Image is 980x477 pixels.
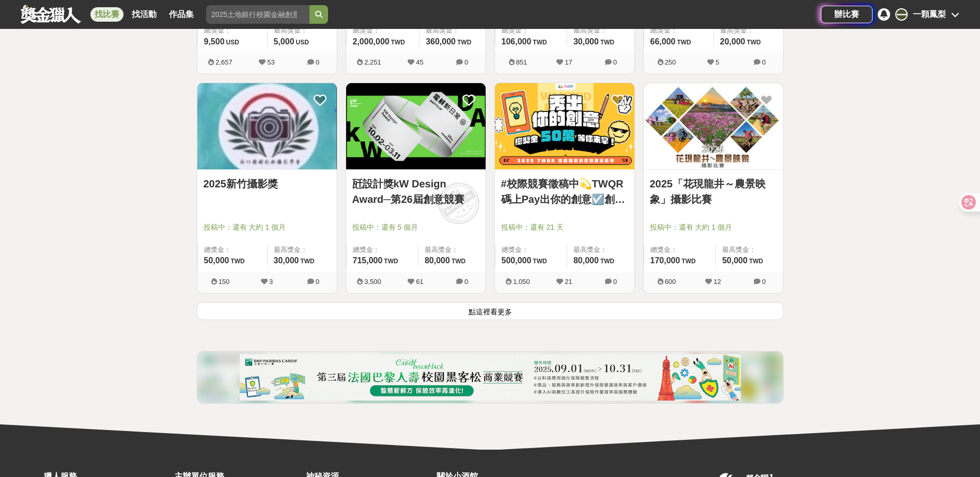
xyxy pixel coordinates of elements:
[267,58,274,66] span: 53
[452,258,465,265] span: TWD
[720,25,777,36] span: 最高獎金：
[613,58,617,66] span: 0
[650,25,707,36] span: 總獎金：
[352,222,479,233] span: 投稿中：還有 5 個月
[516,58,527,66] span: 851
[644,83,783,169] img: Cover Image
[715,58,719,66] span: 5
[501,176,628,207] a: #校際競賽徵稿中💫TWQR碼上Pay出你的創意☑️創意特Pay員徵召令🔥短影音、梗圖大賽開跑啦🤩
[722,256,748,265] span: 50,000
[364,278,381,285] span: 3,500
[204,176,331,192] a: 2025新竹攝影獎
[573,37,599,46] span: 30,000
[573,245,628,255] span: 最高獎金：
[219,278,230,285] span: 150
[316,58,319,66] span: 0
[269,278,273,285] span: 3
[573,25,628,36] span: 最高獎金：
[426,25,479,36] span: 最高獎金：
[206,5,309,24] input: 2025土地銀行校園金融創意挑戰賽：從你出發 開啟智慧金融新頁
[650,245,709,255] span: 總獎金：
[384,258,398,265] span: TWD
[426,37,456,46] span: 360,000
[650,222,777,233] span: 投稿中：還有 大約 1 個月
[204,245,261,255] span: 總獎金：
[713,278,721,285] span: 12
[391,39,405,46] span: TWD
[425,245,479,255] span: 最高獎金：
[274,256,299,265] span: 30,000
[90,7,123,22] a: 找比賽
[533,258,547,265] span: TWD
[464,278,468,285] span: 0
[274,245,331,255] span: 最高獎金：
[274,25,331,36] span: 最高獎金：
[204,37,225,46] span: 9,500
[720,37,745,46] span: 20,000
[650,176,777,207] a: 2025「花現龍井～農景映象」攝影比賽
[762,58,766,66] span: 0
[533,39,547,46] span: TWD
[565,278,572,285] span: 21
[600,39,614,46] span: TWD
[364,58,381,66] span: 2,251
[502,245,561,255] span: 總獎金：
[821,6,873,23] a: 辦比賽
[895,8,908,21] div: 一
[165,7,198,22] a: 作品集
[300,258,314,265] span: TWD
[746,39,760,46] span: TWD
[204,256,229,265] span: 50,000
[204,25,261,36] span: 總獎金：
[677,39,691,46] span: TWD
[128,7,161,22] a: 找活動
[464,58,468,66] span: 0
[274,37,294,46] span: 5,000
[573,256,599,265] span: 80,000
[316,278,319,285] span: 0
[501,222,628,233] span: 投稿中：還有 21 天
[513,278,530,285] span: 1,050
[502,256,532,265] span: 500,000
[665,58,676,66] span: 250
[613,278,617,285] span: 0
[457,39,471,46] span: TWD
[650,256,680,265] span: 170,000
[296,39,309,46] span: USD
[353,245,412,255] span: 總獎金：
[230,258,244,265] span: TWD
[226,39,239,46] span: USD
[204,222,331,233] span: 投稿中：還有 大約 1 個月
[749,258,763,265] span: TWD
[215,58,232,66] span: 2,657
[240,354,741,401] img: c5de0e1a-e514-4d63-bbd2-29f80b956702.png
[565,58,572,66] span: 17
[502,25,561,36] span: 總獎金：
[352,176,479,207] a: 瓩設計獎kW Design Award─第26屆創意競賽
[425,256,450,265] span: 80,000
[346,83,486,169] img: Cover Image
[502,37,532,46] span: 106,000
[353,256,383,265] span: 715,000
[353,37,390,46] span: 2,000,000
[681,258,695,265] span: TWD
[665,278,676,285] span: 600
[722,245,777,255] span: 最高獎金：
[197,302,784,320] button: 點這裡看更多
[416,278,423,285] span: 61
[416,58,423,66] span: 45
[762,278,766,285] span: 0
[600,258,614,265] span: TWD
[495,83,634,169] img: Cover Image
[650,37,676,46] span: 66,000
[197,83,337,169] img: Cover Image
[353,25,413,36] span: 總獎金：
[913,8,946,21] div: 一顆鳳梨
